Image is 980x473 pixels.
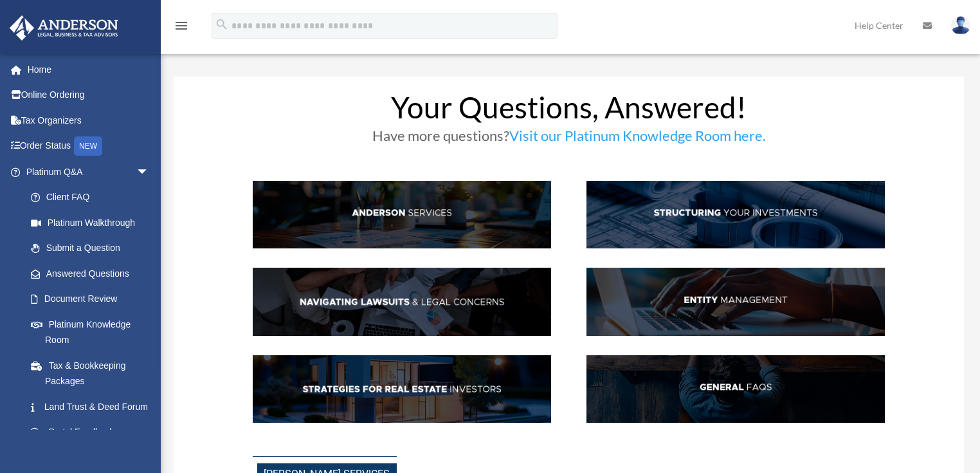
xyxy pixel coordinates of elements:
[253,93,885,129] h1: Your Questions, Answered!
[18,286,168,312] a: Document Review
[9,133,168,160] a: Order StatusNEW
[215,17,229,32] i: search
[174,18,189,33] i: menu
[136,159,162,185] span: arrow_drop_down
[951,16,970,35] img: User Pic
[6,15,122,41] img: Anderson Advisors Platinum Portal
[9,159,168,185] a: Platinum Q&Aarrow_drop_down
[586,355,885,423] img: GenFAQ_hdr
[18,311,168,353] a: Platinum Knowledge Room
[74,136,102,156] div: NEW
[509,127,766,151] a: Visit our Platinum Knowledge Room here.
[253,268,552,335] img: NavLaw_hdr
[18,261,168,286] a: Answered Questions
[9,82,168,108] a: Online Ordering
[174,23,189,33] a: menu
[18,394,168,420] a: Land Trust & Deed Forum
[18,210,168,236] a: Platinum Walkthrough
[18,185,162,210] a: Client FAQ
[253,181,552,248] img: AndServ_hdr
[18,236,168,261] a: Submit a Question
[9,57,168,82] a: Home
[586,268,885,335] img: EntManag_hdr
[586,181,885,248] img: StructInv_hdr
[253,355,552,423] img: StratsRE_hdr
[9,107,168,133] a: Tax Organizers
[18,353,168,394] a: Tax & Bookkeeping Packages
[18,420,168,445] a: Portal Feedback
[253,129,885,149] h3: Have more questions?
